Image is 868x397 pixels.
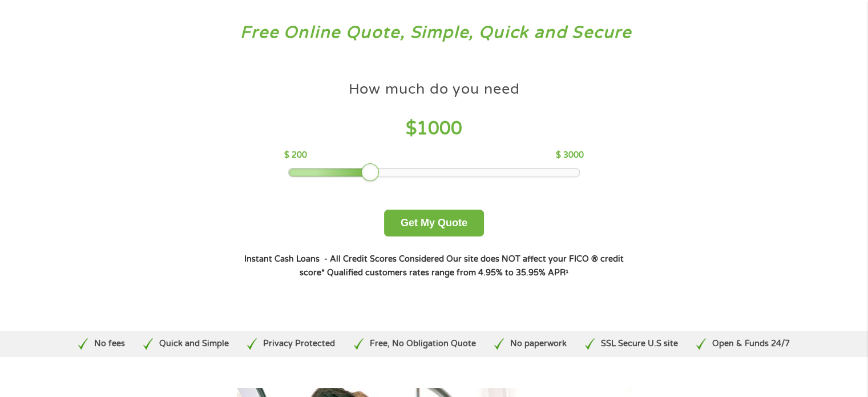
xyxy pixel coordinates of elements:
[33,22,835,43] h3: Free Online Quote, Simple, Quick and Secure
[300,254,624,278] strong: Our site does NOT affect your FICO ® credit score*
[94,338,125,350] p: No fees
[327,268,568,278] strong: Qualified customers rates range from 4.95% to 35.95% APR¹
[284,117,584,141] h4: $
[369,338,475,350] p: Free, No Obligation Quote
[712,338,790,350] p: Open & Funds 24/7
[384,210,484,236] button: Get My Quote
[244,254,444,264] strong: Instant Cash Loans - All Credit Scores Considered
[601,338,678,350] p: SSL Secure U.S site
[556,149,584,162] p: $ 3000
[159,338,229,350] p: Quick and Simple
[263,338,335,350] p: Privacy Protected
[349,80,520,99] h4: How much do you need
[510,338,567,350] p: No paperwork
[284,149,307,162] p: $ 200
[417,118,462,139] span: 1000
